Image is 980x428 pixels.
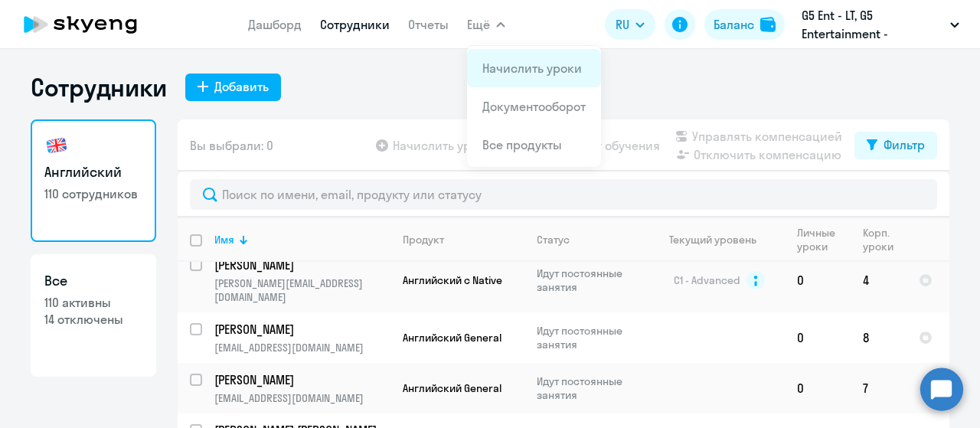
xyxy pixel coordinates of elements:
div: Текущий уровень [655,233,784,247]
p: [PERSON_NAME] [214,321,387,338]
a: Все продукты [482,137,562,152]
p: [PERSON_NAME] [214,256,387,273]
td: 0 [785,363,851,413]
button: G5 Ent - LT, G5 Entertainment - [GEOGRAPHIC_DATA] / G5 Holdings LTD [794,6,967,43]
p: 110 активны [44,294,142,311]
div: Добавить [214,77,269,96]
div: Баланс [714,15,754,34]
button: Добавить [185,74,281,101]
p: [PERSON_NAME][EMAIL_ADDRESS][DOMAIN_NAME] [214,276,390,304]
p: Идут постоянные занятия [537,266,642,294]
h1: Сотрудники [31,72,167,103]
div: Статус [537,233,570,247]
div: Имя [214,233,390,247]
a: Начислить уроки [482,60,582,76]
p: [EMAIL_ADDRESS][DOMAIN_NAME] [214,341,390,354]
div: Имя [214,233,234,247]
p: Идут постоянные занятия [537,324,642,351]
p: [EMAIL_ADDRESS][DOMAIN_NAME] [214,391,390,405]
a: [PERSON_NAME] [214,256,390,273]
a: Документооборот [482,99,586,114]
a: Сотрудники [320,17,390,32]
span: Вы выбрали: 0 [190,136,273,155]
p: [PERSON_NAME] [214,371,387,388]
td: 0 [785,312,851,363]
div: Корп. уроки [863,226,906,253]
p: 110 сотрудников [44,185,142,202]
div: Фильтр [884,136,925,154]
span: Английский с Native [403,273,502,287]
a: Английский110 сотрудников [31,119,156,242]
span: Английский General [403,381,501,395]
p: Идут постоянные занятия [537,374,642,402]
td: 4 [851,248,906,312]
a: Дашборд [248,17,302,32]
a: Отчеты [408,17,449,32]
a: [PERSON_NAME] [214,371,390,388]
button: Ещё [467,9,505,40]
div: Продукт [403,233,444,247]
td: 0 [785,248,851,312]
button: RU [605,9,655,40]
button: Балансbalance [704,9,785,40]
button: Фильтр [854,132,937,159]
input: Поиск по имени, email, продукту или статусу [190,179,937,210]
span: Английский General [403,331,501,345]
span: RU [616,15,629,34]
div: Личные уроки [797,226,850,253]
p: G5 Ent - LT, G5 Entertainment - [GEOGRAPHIC_DATA] / G5 Holdings LTD [802,6,944,43]
h3: Все [44,271,142,291]
span: Ещё [467,15,490,34]
img: balance [760,17,776,32]
p: 14 отключены [44,311,142,328]
div: Текущий уровень [669,233,756,247]
img: english [44,133,69,158]
a: [PERSON_NAME] [214,321,390,338]
a: Все110 активны14 отключены [31,254,156,377]
span: C1 - Advanced [674,273,740,287]
td: 7 [851,363,906,413]
td: 8 [851,312,906,363]
h3: Английский [44,162,142,182]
